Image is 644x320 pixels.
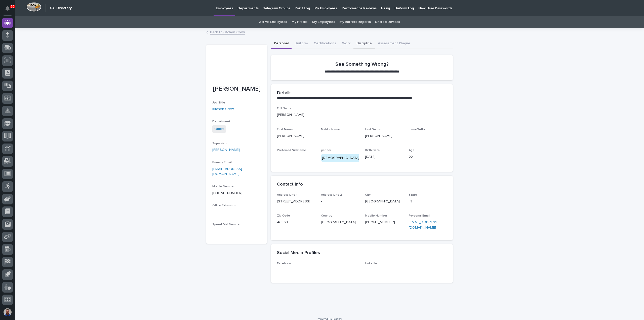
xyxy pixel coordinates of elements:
[212,191,242,195] a: [PHONE_NUMBER]
[365,267,447,273] p: -
[365,154,403,160] p: [DATE]
[321,149,331,152] span: gender
[277,90,292,96] h2: Details
[277,199,315,204] p: [STREET_ADDRESS]
[321,199,359,204] p: -
[277,128,293,131] span: First Name
[365,133,403,139] p: [PERSON_NAME]
[292,39,311,49] button: Uniform
[365,199,403,204] p: [GEOGRAPHIC_DATA]
[212,142,228,145] span: Supervisor
[212,167,242,176] a: [EMAIL_ADDRESS][DOMAIN_NAME]
[277,149,306,152] span: Preferred Nickname
[212,161,232,164] span: Primary Email
[409,133,447,139] p: -
[353,39,375,49] button: Discipline
[321,214,332,217] span: Country
[311,39,339,49] button: Certifications
[26,2,41,12] img: Workspace Logo
[212,223,240,226] span: Speed Dial Number
[277,262,291,265] span: Facebook
[375,39,413,49] button: Assessment Plaque
[212,204,236,207] span: Office Extension
[409,128,425,131] span: nameSuffix
[409,221,438,229] a: [EMAIL_ADDRESS][DOMAIN_NAME]
[365,128,381,131] span: Last Name
[375,16,400,28] a: Shared Devices
[277,133,315,139] p: [PERSON_NAME]
[365,262,377,265] span: LinkedIn
[339,39,353,49] button: Work
[365,214,387,217] span: Mobile Number
[277,220,315,225] p: 46563
[214,126,224,132] a: Office
[212,209,261,215] p: -
[277,250,320,256] h2: Social Media Profiles
[212,185,234,188] span: Mobile Number
[365,221,395,224] a: [PHONE_NUMBER]
[11,5,14,8] p: 30
[409,214,430,217] span: Personal Email
[321,220,359,225] p: [GEOGRAPHIC_DATA]
[335,61,389,67] h2: See Something Wrong?
[277,193,297,196] span: Address Line 1
[50,6,72,10] h2: 04. Directory
[339,16,371,28] a: My Indirect Reports
[365,193,371,196] span: City
[212,120,230,123] span: Department
[321,193,342,196] span: Address Line 2
[312,16,335,28] a: My Employees
[212,228,261,234] p: -
[277,154,315,160] p: -
[2,307,13,317] button: users-avatar
[409,199,447,204] p: IN
[277,112,447,118] p: [PERSON_NAME]
[409,149,415,152] span: Age
[277,107,292,110] span: Full Name
[210,29,245,35] a: Back toKitchen Crew
[292,16,308,28] a: My Profile
[212,106,234,112] a: Kitchen Crew
[365,149,380,152] span: Birth Date
[277,214,290,217] span: Zip Code
[271,39,292,49] button: Personal
[409,193,417,196] span: State
[212,101,225,104] span: Job Title
[2,3,13,14] button: Notifications
[259,16,287,28] a: Active Employees
[321,154,360,162] div: [DEMOGRAPHIC_DATA]
[6,6,13,14] div: Notifications30
[212,147,240,153] a: [PERSON_NAME]
[321,133,359,139] p: -
[409,154,447,160] p: 22
[321,128,340,131] span: Middle Name
[212,85,261,93] p: [PERSON_NAME]
[277,267,359,273] p: -
[277,182,303,187] h2: Contact Info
